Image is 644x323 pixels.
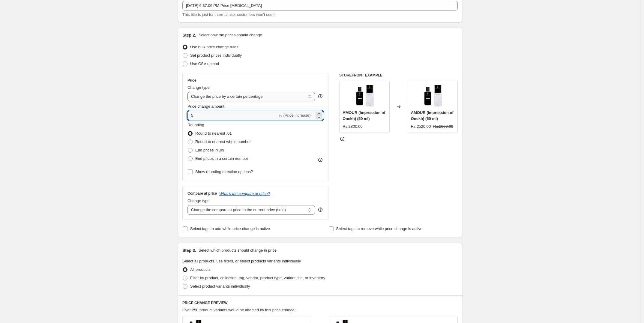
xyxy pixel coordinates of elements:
[190,276,325,280] span: Filter by product, collection, tag, vendor, product type, variant title, or inventory
[187,191,217,196] h3: Compare at price
[195,131,232,136] span: Round to nearest .01
[187,104,224,109] span: Price change amount
[421,84,445,108] img: AMOUR_80x.png
[336,226,423,231] span: Select tags to remove while price change is active
[317,207,323,213] div: help
[187,199,210,203] span: Change type
[195,139,251,144] span: Round to nearest whole number
[182,308,296,312] span: Over 250 product variants would be affected by this price change:
[182,259,301,263] span: Select all products, use filters, or select products variants individually
[343,110,385,121] span: AMOUR (Impression of Onekh) (50 ml)
[195,148,224,152] span: End prices in .99
[339,73,458,78] h6: STOREFRONT EXAMPLE
[317,93,323,99] div: help
[199,247,277,253] p: Select which products should change in price
[182,12,275,17] span: This title is just for internal use, customers won't see it
[187,78,196,83] h3: Price
[190,267,211,272] span: All products
[219,191,270,196] button: What's the compare at price?
[433,124,453,130] strike: Rs.2800.00
[187,85,210,90] span: Change type
[182,301,458,305] h6: PRICE CHANGE PREVIEW
[190,284,250,289] span: Select product variants individually
[195,169,253,174] span: Show rounding direction options?
[411,124,431,130] div: Rs.2520.00
[343,124,363,130] div: Rs.2800.00
[352,84,376,108] img: AMOUR_80x.png
[182,1,458,10] input: 30% off holiday sale
[187,111,277,120] input: -15
[411,110,454,121] span: AMOUR (Impression of Onekh) (50 ml)
[190,61,219,66] span: Use CSV upload
[190,53,242,58] span: Set product prices individually
[187,123,204,127] span: Rounding
[195,156,248,161] span: End prices in a certain number
[182,247,196,253] h2: Step 3.
[190,45,238,49] span: Use bulk price change rules
[199,32,262,38] p: Select how the prices should change
[279,113,310,118] span: % (Price increase)
[182,32,196,38] h2: Step 2.
[190,226,270,231] span: Select tags to add while price change is active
